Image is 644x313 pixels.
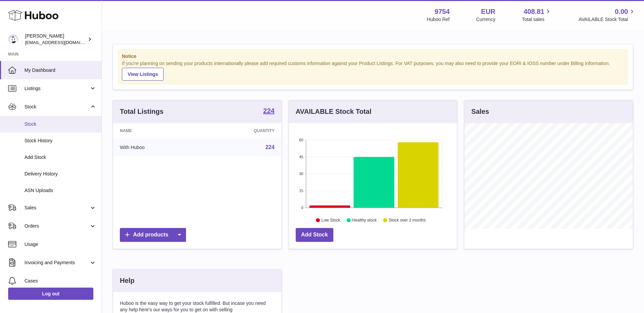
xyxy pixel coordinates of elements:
[24,104,89,110] span: Stock
[24,223,89,229] span: Orders
[296,228,333,242] a: Add Stock
[24,154,96,161] span: Add Stock
[122,68,164,81] a: View Listings
[122,53,624,60] strong: Notice
[299,189,303,193] text: 15
[427,16,450,23] div: Huboo Ref
[122,60,624,81] div: If you're planning on sending your products internationally please add required customs informati...
[25,40,100,45] span: [EMAIL_ADDRESS][DOMAIN_NAME]
[578,7,636,23] a: 0.00 AVAILABLE Stock Total
[120,276,134,285] h3: Help
[24,278,96,284] span: Cases
[615,7,628,16] span: 0.00
[299,155,303,159] text: 45
[299,172,303,176] text: 30
[296,107,371,116] h3: AVAILABLE Stock Total
[435,7,450,16] strong: 9754
[265,144,275,150] a: 224
[24,259,89,266] span: Invoicing and Payments
[113,123,202,139] th: Name
[25,33,86,46] div: [PERSON_NAME]
[476,16,496,23] div: Currency
[522,7,552,23] a: 408.81 Total sales
[471,107,489,116] h3: Sales
[578,16,636,23] span: AVAILABLE Stock Total
[24,121,96,127] span: Stock
[24,85,89,92] span: Listings
[522,16,552,23] span: Total sales
[389,218,426,223] text: Stock over 2 months
[120,228,186,242] a: Add products
[301,206,303,210] text: 0
[299,138,303,142] text: 60
[8,288,93,300] a: Log out
[523,7,544,16] span: 408.81
[202,123,281,139] th: Quantity
[24,171,96,177] span: Delivery History
[24,241,96,248] span: Usage
[24,187,96,194] span: ASN Uploads
[24,138,96,144] span: Stock History
[120,107,164,116] h3: Total Listings
[24,205,89,211] span: Sales
[321,218,341,223] text: Low Stock
[24,67,96,74] span: My Dashboard
[8,34,18,44] img: info@fieldsluxury.london
[263,107,274,116] a: 224
[263,107,274,114] strong: 224
[120,300,275,313] p: Huboo is the easy way to get your stock fulfilled. But incase you need any help here's our ways f...
[113,139,202,156] td: With Huboo
[352,218,377,223] text: Healthy stock
[481,7,495,16] strong: EUR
